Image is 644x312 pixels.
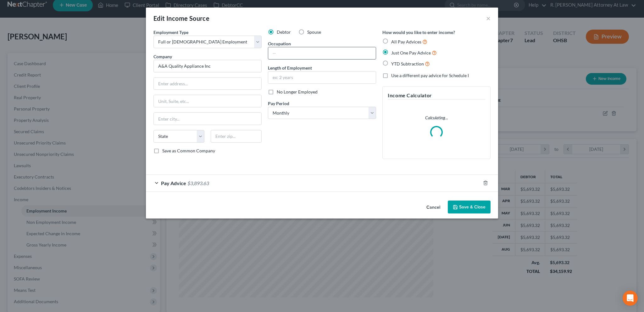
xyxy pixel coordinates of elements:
[421,201,445,214] button: Cancel
[448,201,491,214] button: Save & Close
[161,180,186,186] span: Pay Advice
[153,54,172,59] span: Company
[268,101,289,106] span: Pay Period
[391,61,424,66] span: YTD Subtraction
[388,115,485,121] p: Calculating...
[307,29,321,35] span: Spouse
[268,71,376,83] input: ex: 2 years
[268,47,376,59] input: --
[154,78,261,90] input: Enter address...
[277,89,318,94] span: No Longer Employed
[382,29,455,36] label: How would you like to enter income?
[187,180,209,186] span: $3,893.63
[211,130,262,143] input: Enter zip...
[162,148,215,153] span: Save as Common Company
[391,73,469,78] span: Use a different pay advice for Schedule I
[277,29,291,35] span: Debtor
[391,39,421,44] span: All Pay Advices
[153,30,188,35] span: Employment Type
[154,113,261,125] input: Enter city...
[268,40,291,47] label: Occupation
[154,95,261,107] input: Unit, Suite, etc...
[153,60,262,72] input: Search company by name...
[153,14,209,23] div: Edit Income Source
[486,14,491,22] button: ×
[388,92,485,99] h5: Income Calculator
[391,50,431,55] span: Just One Pay Advice
[268,65,312,71] label: Length of Employment
[623,291,638,306] div: Open Intercom Messenger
